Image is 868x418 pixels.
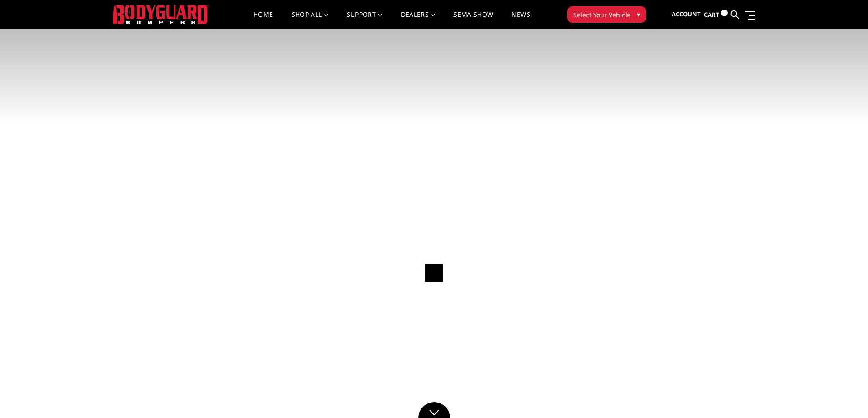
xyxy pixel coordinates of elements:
[347,11,383,29] a: Support
[511,11,530,29] a: News
[704,2,728,27] a: Cart
[113,5,209,24] img: BODYGUARD BUMPERS
[704,10,719,19] span: Cart
[573,10,631,20] span: Select Your Vehicle
[401,11,436,29] a: Dealers
[418,402,450,418] a: Click to Down
[672,10,701,18] span: Account
[567,6,646,23] button: Select Your Vehicle
[292,11,329,29] a: shop all
[453,11,493,29] a: SEMA Show
[637,10,640,19] span: ▾
[672,2,701,27] a: Account
[253,11,273,29] a: Home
